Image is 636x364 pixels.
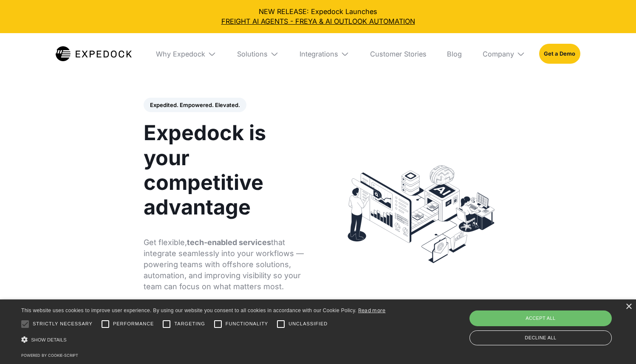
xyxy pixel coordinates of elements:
span: Performance [113,320,154,327]
span: Strictly necessary [33,320,93,327]
div: Integrations [292,33,356,74]
a: Read more [358,307,386,313]
div: Company [483,50,514,58]
div: Accept all [469,310,612,326]
span: Show details [31,337,67,342]
a: Get a Demo [539,44,580,64]
div: Solutions [237,50,268,58]
p: Get flexible, that integrate seamlessly into your workflows — powering teams with offshore soluti... [144,237,309,292]
span: Unclassified [288,320,328,327]
div: Solutions [230,33,285,74]
div: Decline all [469,330,612,345]
div: NEW RELEASE: Expedock Launches [7,7,629,26]
div: Why Expedock [156,50,205,58]
iframe: Chat Widget [594,323,636,364]
div: Close [625,304,632,310]
a: Blog [440,33,469,74]
div: Why Expedock [149,33,223,74]
span: Functionality [226,320,268,327]
div: Integrations [300,50,338,58]
a: Customer Stories [363,33,433,74]
a: FREIGHT AI AGENTS - FREYA & AI OUTLOOK AUTOMATION [7,17,629,26]
strong: tech-enabled services [187,238,271,247]
h1: Expedock is your competitive advantage [144,121,309,220]
span: Targeting [174,320,205,327]
div: Company [476,33,532,74]
span: This website uses cookies to improve user experience. By using our website you consent to all coo... [21,308,356,313]
a: Powered by cookie-script [21,353,78,358]
div: Show details [21,334,386,346]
